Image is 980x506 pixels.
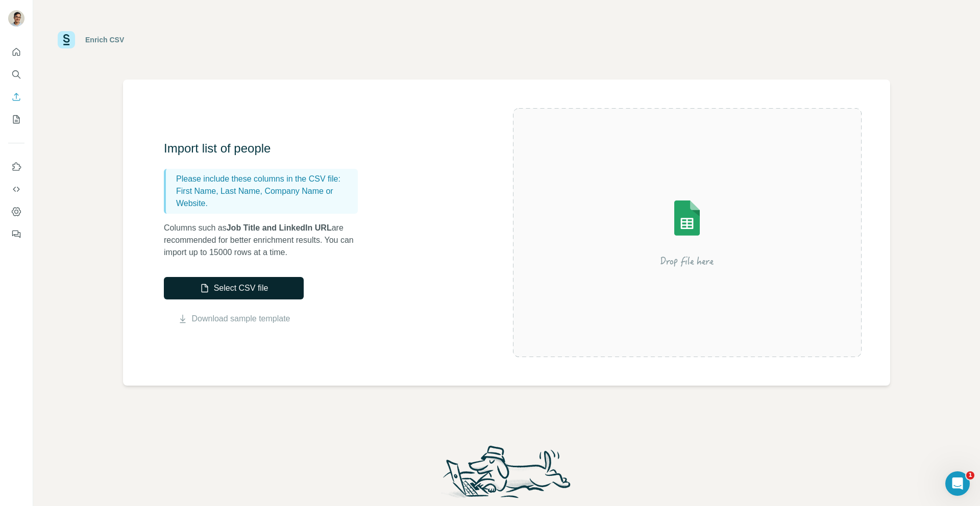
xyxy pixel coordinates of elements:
img: Surfe Logo [58,31,75,48]
p: First Name, Last Name, Company Name or Website. [176,185,354,210]
h3: Import list of people [164,140,368,157]
div: Enrich CSV [85,35,124,45]
button: Select CSV file [164,277,304,299]
p: Please include these columns in the CSV file: [176,173,354,185]
p: Columns such as are recommended for better enrichment results. You can import up to 15000 rows at... [164,222,368,259]
img: Avatar [8,10,24,27]
span: 1 [966,471,974,479]
button: Enrich CSV [8,88,24,106]
button: Use Surfe API [8,180,24,198]
button: Download sample template [164,313,304,325]
button: My lists [8,110,24,129]
span: Job Title and LinkedIn URL [227,223,332,232]
button: Quick start [8,43,24,61]
button: Use Surfe on LinkedIn [8,158,24,176]
button: Dashboard [8,203,24,221]
button: Search [8,65,24,84]
button: Feedback [8,225,24,243]
iframe: Intercom live chat [945,471,970,496]
a: Download sample template [192,313,290,325]
img: Surfe Illustration - Drop file here or select below [595,171,779,294]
